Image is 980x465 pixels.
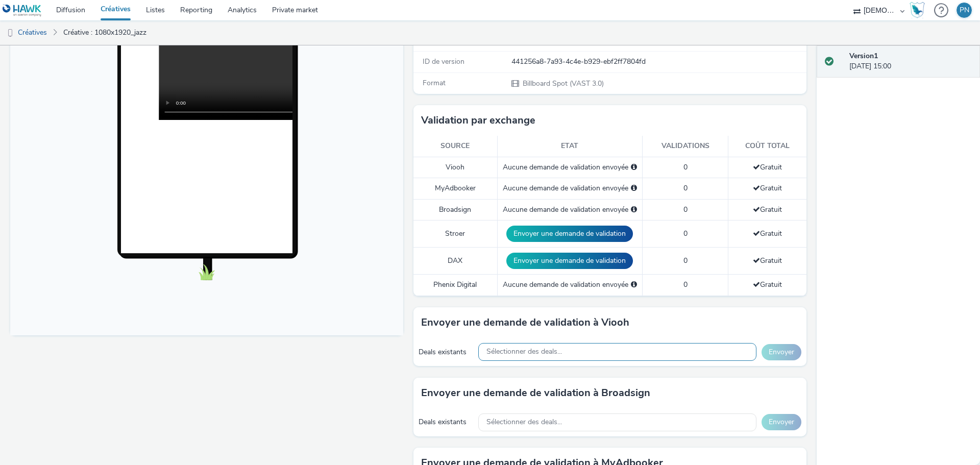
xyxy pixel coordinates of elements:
[753,280,782,289] span: Gratuit
[413,136,497,157] th: Source
[413,221,497,248] td: Stroer
[506,226,633,242] button: Envoyer une demande de validation
[631,162,637,173] div: Sélectionnez un deal ci-dessous et cliquez sur Envoyer pour envoyer une demande de validation à V...
[631,183,637,193] div: Sélectionnez un deal ci-dessous et cliquez sur Envoyer pour envoyer une demande de validation à M...
[683,256,688,265] span: 0
[419,417,473,427] div: Deals existants
[58,20,152,45] a: Créative : 1080x1920_jazz
[753,162,782,172] span: Gratuit
[413,275,497,296] td: Phenix Digital
[522,79,604,88] span: Billboard Spot (VAST 3.0)
[413,248,497,275] td: DAX
[413,157,497,178] td: Viooh
[683,229,688,238] span: 0
[762,344,801,360] button: Envoyer
[421,385,650,401] h3: Envoyer une demande de validation à Broadsign
[5,28,15,38] img: dooh
[642,136,728,157] th: Validations
[960,3,969,18] div: PN
[506,253,633,269] button: Envoyer une demande de validation
[910,2,929,18] a: Hawk Academy
[631,280,637,290] div: Sélectionnez un deal ci-dessous et cliquez sur Envoyer pour envoyer une demande de validation à P...
[849,51,972,72] div: [DATE] 15:00
[683,183,688,193] span: 0
[486,418,562,427] span: Sélectionner des deals...
[423,57,464,66] span: ID de version
[849,51,878,61] strong: Version 1
[421,315,629,330] h3: Envoyer une demande de validation à Viooh
[683,205,688,214] span: 0
[497,136,642,157] th: Etat
[423,78,446,88] span: Format
[419,347,473,357] div: Deals existants
[503,205,637,215] div: Aucune demande de validation envoyée
[753,205,782,214] span: Gratuit
[631,205,637,215] div: Sélectionnez un deal ci-dessous et cliquez sur Envoyer pour envoyer une demande de validation à B...
[413,178,497,199] td: MyAdbooker
[683,162,688,172] span: 0
[503,162,637,173] div: Aucune demande de validation envoyée
[503,280,637,290] div: Aucune demande de validation envoyée
[753,183,782,193] span: Gratuit
[503,183,637,193] div: Aucune demande de validation envoyée
[728,136,806,157] th: Coût total
[762,414,801,430] button: Envoyer
[683,280,688,289] span: 0
[753,229,782,238] span: Gratuit
[910,2,925,18] img: Hawk Academy
[413,199,497,220] td: Broadsign
[486,348,562,356] span: Sélectionner des deals...
[511,57,805,67] div: 441256a8-7a93-4c4e-b929-ebf2ff7804fd
[3,4,42,17] img: undefined Logo
[753,256,782,265] span: Gratuit
[421,113,535,128] h3: Validation par exchange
